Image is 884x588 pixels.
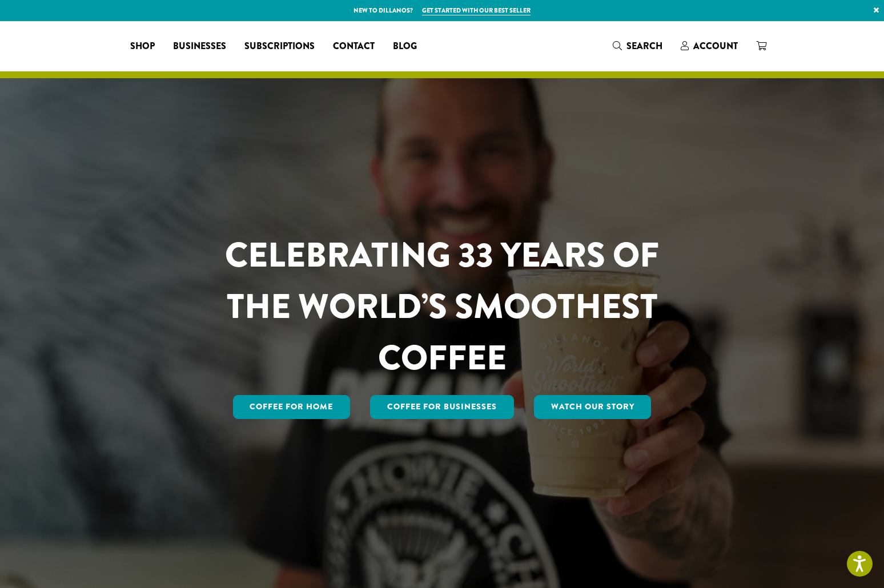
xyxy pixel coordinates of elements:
[130,39,155,54] span: Shop
[534,395,652,419] a: Watch Our Story
[604,37,672,55] a: Search
[244,39,315,54] span: Subscriptions
[422,6,531,15] a: Get started with our best seller
[233,395,351,419] a: Coffee for Home
[393,39,417,54] span: Blog
[693,39,738,53] span: Account
[191,229,693,384] h1: CELEBRATING 33 YEARS OF THE WORLD’S SMOOTHEST COFFEE
[173,39,226,54] span: Businesses
[333,39,375,54] span: Contact
[626,39,662,53] span: Search
[121,37,164,55] a: Shop
[370,395,514,419] a: Coffee For Businesses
